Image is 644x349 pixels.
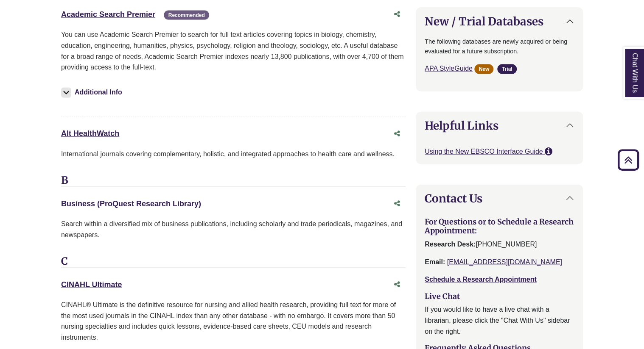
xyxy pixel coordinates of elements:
[389,126,406,142] button: Share this database
[416,8,582,35] button: New / Trial Databases
[425,276,536,283] a: Schedule a Research Appointment
[61,174,406,187] h3: B
[61,86,125,98] button: Additional Info
[61,299,406,343] p: CINAHL® Ultimate is the definitive resource for nursing and allied health research, providing ful...
[61,199,201,208] a: Business (ProQuest Research Library)
[389,196,406,212] button: Share this database
[389,6,406,22] button: Share this database
[389,277,406,293] button: Share this database
[164,11,209,20] span: Recommended
[447,258,562,266] a: [EMAIL_ADDRESS][DOMAIN_NAME]
[425,217,574,235] h3: For Questions or to Schedule a Research Appointment:
[61,219,406,240] p: Search within a diversified mix of business publications, including scholarly and trade periodica...
[61,10,155,19] a: Academic Search Premier
[425,37,574,56] p: The following databases are newly acquired or being evaluated for a future subscription.
[425,65,473,72] a: APA StyleGuide
[61,149,406,160] p: International journals covering complementary, holistic, and integrated approaches to health care...
[425,241,476,248] strong: Research Desk:
[61,29,406,72] p: You can use Academic Search Premier to search for full text articles covering topics in biology, ...
[61,280,122,289] a: CINAHL Ultimate
[425,239,574,250] p: [PHONE_NUMBER]
[474,64,493,74] span: New
[61,129,119,138] a: Alt HealthWatch
[497,64,516,74] span: Trial
[425,148,545,155] a: Using the New EBSCO Interface Guide
[425,258,445,266] strong: Email:
[416,112,582,139] button: Helpful Links
[416,185,582,212] button: Contact Us
[425,292,574,301] h3: Live Chat
[425,304,574,337] p: If you would like to have a live chat with a librarian, please click the "Chat With Us" sidebar o...
[615,154,642,166] a: Back to Top
[61,255,406,268] h3: C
